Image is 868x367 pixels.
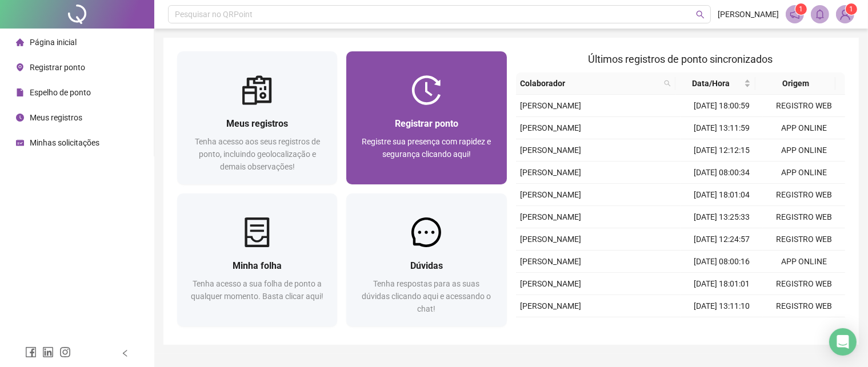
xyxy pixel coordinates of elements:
td: REGISTRO WEB [763,184,845,206]
span: Espelho de ponto [30,88,91,97]
td: REGISTRO WEB [763,273,845,295]
span: [PERSON_NAME] [521,279,582,288]
span: [PERSON_NAME] [521,257,582,266]
span: instagram [59,346,71,358]
td: [DATE] 08:00:16 [681,251,763,273]
span: [PERSON_NAME] [521,301,582,310]
span: search [662,75,673,92]
sup: Atualize o seu contato no menu Meus Dados [846,3,857,15]
th: Origem [755,72,835,95]
td: REGISTRO WEB [763,95,845,117]
td: [DATE] 18:01:04 [681,184,763,206]
span: [PERSON_NAME] [521,168,582,177]
td: REGISTRO WEB [763,206,845,228]
span: Tenha respostas para as suas dúvidas clicando aqui e acessando o chat! [362,279,491,313]
span: Minhas solicitações [30,138,99,147]
td: APP ONLINE [763,162,845,184]
span: [PERSON_NAME] [521,212,582,221]
td: [DATE] 12:12:15 [681,139,763,162]
td: REGISTRO WEB [763,317,845,340]
span: left [121,349,129,357]
td: REGISTRO WEB [763,295,845,317]
td: [DATE] 13:11:10 [681,295,763,317]
span: Minha folha [233,260,282,271]
span: Registrar ponto [30,63,85,72]
span: Tenha acesso a sua folha de ponto a qualquer momento. Basta clicar aqui! [191,279,323,301]
span: [PERSON_NAME] [521,101,582,110]
span: clock-circle [16,114,24,122]
span: [PERSON_NAME] [718,8,779,21]
span: 1 [799,5,803,13]
span: Página inicial [30,38,77,47]
img: 94622 [837,6,854,23]
td: [DATE] 18:01:01 [681,273,763,295]
span: Tenha acesso aos seus registros de ponto, incluindo geolocalização e demais observações! [195,137,320,171]
td: APP ONLINE [763,139,845,162]
span: environment [16,63,24,71]
td: [DATE] 18:00:59 [681,95,763,117]
a: Minha folhaTenha acesso a sua folha de ponto a qualquer momento. Basta clicar aqui! [177,193,337,326]
span: search [664,80,671,87]
td: [DATE] 13:11:59 [681,117,763,139]
a: Meus registrosTenha acesso aos seus registros de ponto, incluindo geolocalização e demais observa... [177,51,337,184]
th: Data/Hora [675,72,755,95]
span: Registre sua presença com rapidez e segurança clicando aqui! [362,137,491,159]
span: 1 [850,5,854,13]
span: [PERSON_NAME] [521,190,582,199]
span: search [696,10,705,19]
span: schedule [16,139,24,147]
td: [DATE] 13:25:33 [681,206,763,228]
span: linkedin [42,346,54,358]
span: file [16,88,24,96]
div: Open Intercom Messenger [829,328,857,356]
span: Meus registros [226,118,288,129]
td: [DATE] 08:00:34 [681,162,763,184]
sup: 1 [795,3,807,15]
span: bell [815,9,825,19]
span: Data/Hora [680,77,742,90]
span: facebook [25,346,37,358]
span: notification [790,9,800,19]
a: DúvidasTenha respostas para as suas dúvidas clicando aqui e acessando o chat! [346,193,506,326]
td: APP ONLINE [763,117,845,139]
span: Registrar ponto [395,118,458,129]
span: [PERSON_NAME] [521,123,582,132]
span: Últimos registros de ponto sincronizados [588,53,773,65]
td: APP ONLINE [763,251,845,273]
td: [DATE] 12:09:02 [681,317,763,340]
a: Registrar pontoRegistre sua presença com rapidez e segurança clicando aqui! [346,51,506,184]
span: Meus registros [30,113,82,122]
span: [PERSON_NAME] [521,146,582,155]
td: [DATE] 12:24:57 [681,228,763,251]
span: [PERSON_NAME] [521,235,582,244]
span: Dúvidas [410,260,443,271]
td: REGISTRO WEB [763,228,845,251]
span: home [16,38,24,46]
span: Colaborador [521,77,660,90]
